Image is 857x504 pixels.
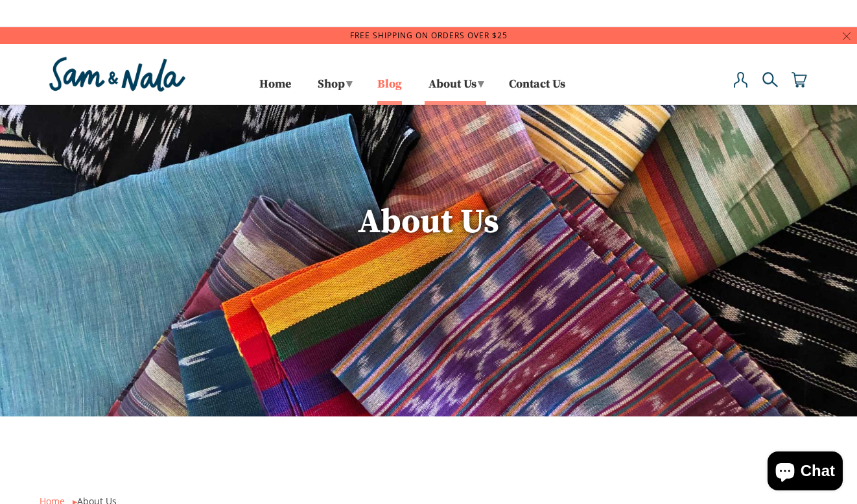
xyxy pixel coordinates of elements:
[733,72,749,88] img: user-icon
[762,72,778,88] img: search-icon
[46,54,189,95] img: Sam & Nala
[350,30,508,41] a: Free Shipping on orders over $25
[259,80,291,101] a: Home
[424,73,487,101] a: About Us▾
[792,72,807,88] img: cart-icon
[377,80,402,101] a: Blog
[346,77,352,91] span: ▾
[358,201,499,243] span: About us
[509,80,565,101] a: Contact Us
[313,73,355,101] a: Shop▾
[733,72,749,101] a: My Account
[762,72,778,101] a: Search
[764,451,847,494] inbox-online-store-chat: Shopify online store chat
[478,77,484,91] span: ▾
